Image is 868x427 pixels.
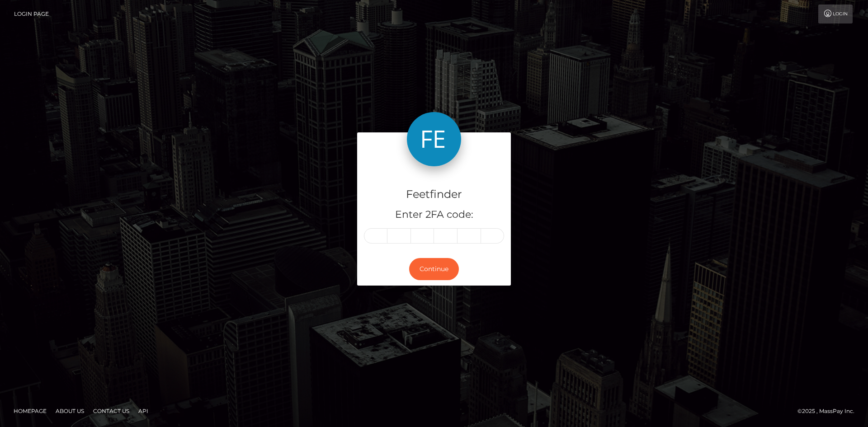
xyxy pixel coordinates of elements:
[10,404,50,418] a: Homepage
[409,258,459,280] button: Continue
[818,5,853,23] a: Login
[364,187,504,202] h4: Feetfinder
[797,406,861,416] div: © 2025 , MassPay Inc.
[407,112,461,166] img: Feetfinder
[90,404,133,418] a: Contact Us
[135,404,152,418] a: API
[52,404,88,418] a: About Us
[14,5,49,23] a: Login Page
[364,208,504,222] h5: Enter 2FA code:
